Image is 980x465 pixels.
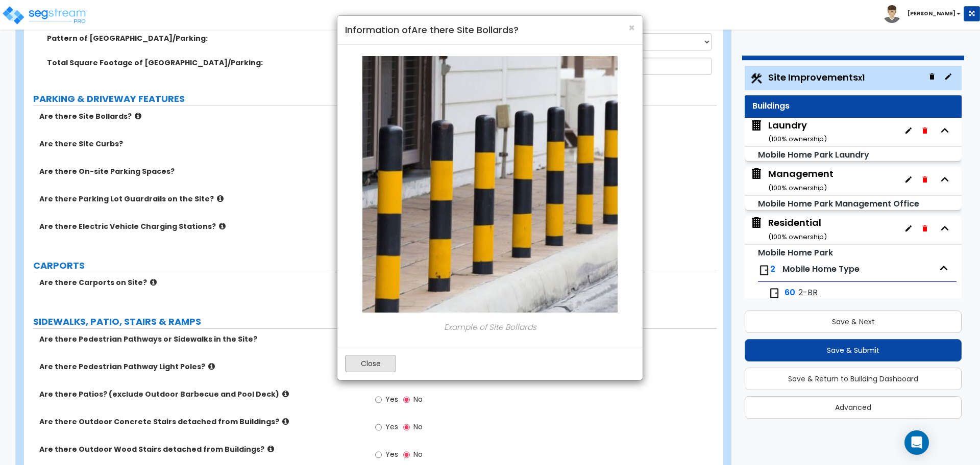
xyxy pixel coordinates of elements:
img: 14.JPG [360,53,621,316]
button: Close [345,355,396,372]
em: Example of Site Bollards [444,322,536,332]
span: × [628,20,635,35]
button: Close [628,22,635,33]
h4: Information of Are there Site Bollards? [345,23,635,37]
div: Open Intercom Messenger [904,430,929,455]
